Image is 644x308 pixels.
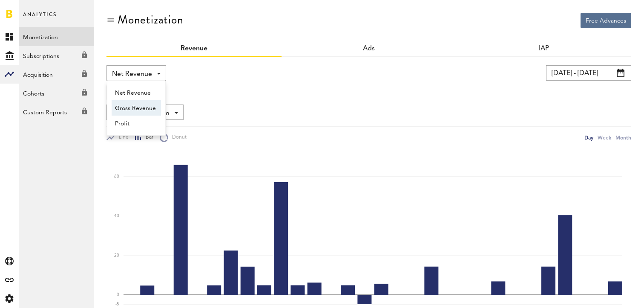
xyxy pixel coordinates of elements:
text: 40 [114,214,119,218]
text: -5 [115,302,119,306]
div: Month [615,133,631,142]
button: Add Filter [106,85,144,100]
span: Analytics [23,9,57,27]
text: 20 [114,253,119,258]
text: 60 [114,174,119,179]
a: Cohorts [19,84,94,102]
a: Subscriptions [19,46,94,65]
span: Line [115,134,129,141]
a: Gross Revenue [112,100,161,116]
span: Profit [115,116,158,131]
div: Monetization [118,13,184,26]
span: Gross Revenue [115,101,158,116]
div: Day [584,133,593,142]
span: Ads [363,45,375,52]
span: Assistance [17,6,58,14]
span: Donut [168,134,187,141]
span: Bar [142,134,153,141]
a: Net Revenue [112,85,161,100]
a: Custom Reports [19,102,94,121]
text: 0 [117,293,119,297]
span: Net Revenue [115,86,158,100]
a: Acquisition [19,65,94,84]
a: Profit [112,116,161,131]
button: Free Advances [581,13,631,28]
a: Revenue [181,45,207,52]
a: Monetization [19,27,94,46]
a: IAP [539,45,549,52]
div: Week [598,133,611,142]
span: Net Revenue [112,67,152,81]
